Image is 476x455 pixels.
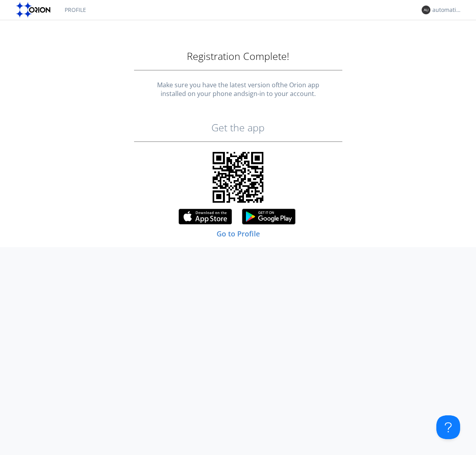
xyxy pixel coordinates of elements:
[213,152,263,203] img: qrcode.svg
[16,2,53,18] img: orion-labs-logo.svg
[422,6,430,14] img: 373638.png
[178,209,234,228] img: appstore.svg
[432,6,462,14] div: automation+usermanager+1758160639
[217,229,260,238] a: Go to Profile
[8,51,468,62] h1: Registration Complete!
[436,415,460,439] iframe: Toggle Customer Support
[8,81,468,99] div: Make sure you have the latest version of the Orion app installed on your phone and sign-in to you...
[242,209,297,228] img: googleplay.svg
[8,122,468,133] h2: Get the app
